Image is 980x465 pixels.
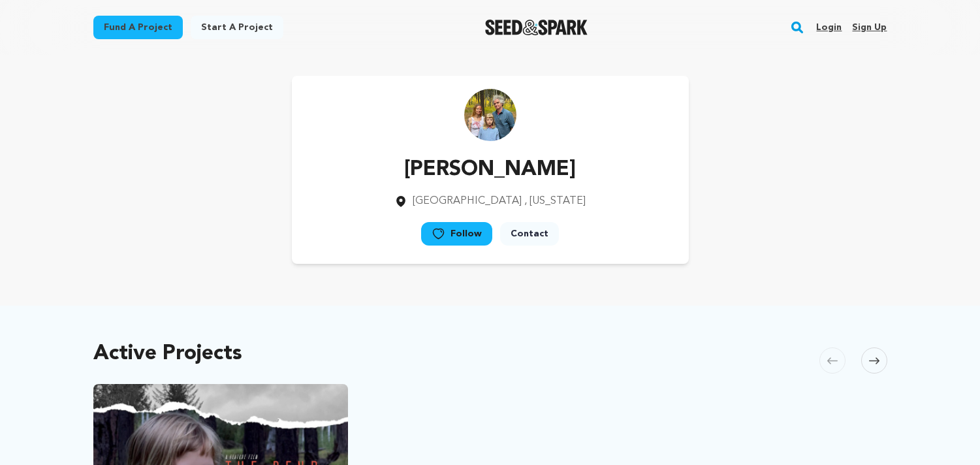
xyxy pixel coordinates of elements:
[485,20,588,35] img: Seed&Spark Logo Dark Mode
[524,196,586,206] span: , [US_STATE]
[464,89,516,141] img: https://seedandspark-static.s3.us-east-2.amazonaws.com/images/User/000/386/271/medium/de7a1d3ee72...
[816,17,842,38] a: Login
[93,345,242,363] h2: Active Projects
[394,154,586,185] p: [PERSON_NAME]
[852,17,887,38] a: Sign up
[500,222,559,246] a: Contact
[93,16,183,39] a: Fund a project
[421,222,492,246] a: Follow
[413,196,522,206] span: [GEOGRAPHIC_DATA]
[191,16,283,39] a: Start a project
[485,20,588,35] a: Seed&Spark Homepage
